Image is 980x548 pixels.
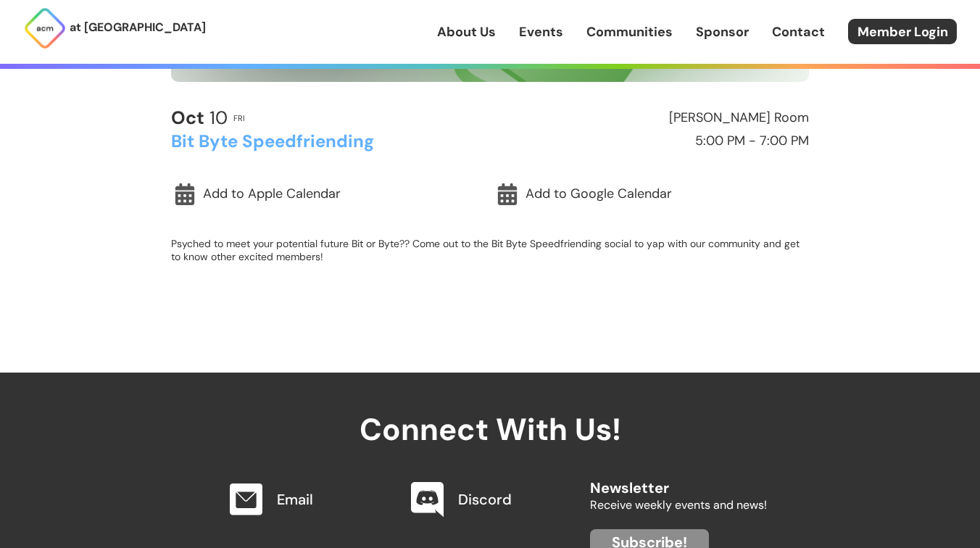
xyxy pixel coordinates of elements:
[230,483,262,515] img: Email
[411,482,444,518] img: Discord
[23,7,67,50] img: ACM Logo
[213,373,767,447] h2: Connect With Us!
[277,490,313,509] a: Email
[590,465,767,496] h2: Newsletter
[23,7,206,50] a: at [GEOGRAPHIC_DATA]
[171,106,204,130] b: Oct
[497,111,809,125] h2: [PERSON_NAME] Room
[233,114,245,123] h2: Fri
[494,178,809,211] a: Add to Google Calendar
[171,108,228,128] h2: 10
[171,132,483,151] h2: Bit Byte Speedfriending
[437,22,496,41] a: About Us
[70,18,206,37] p: at [GEOGRAPHIC_DATA]
[171,178,486,211] a: Add to Apple Calendar
[519,22,563,41] a: Events
[586,22,673,41] a: Communities
[848,19,957,44] a: Member Login
[171,237,809,263] p: Psyched to meet your potential future Bit or Byte?? Come out to the Bit Byte Speedfriending socia...
[458,490,512,509] a: Discord
[497,134,809,149] h2: 5:00 PM - 7:00 PM
[696,22,749,41] a: Sponsor
[772,22,825,41] a: Contact
[590,496,767,515] p: Receive weekly events and news!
